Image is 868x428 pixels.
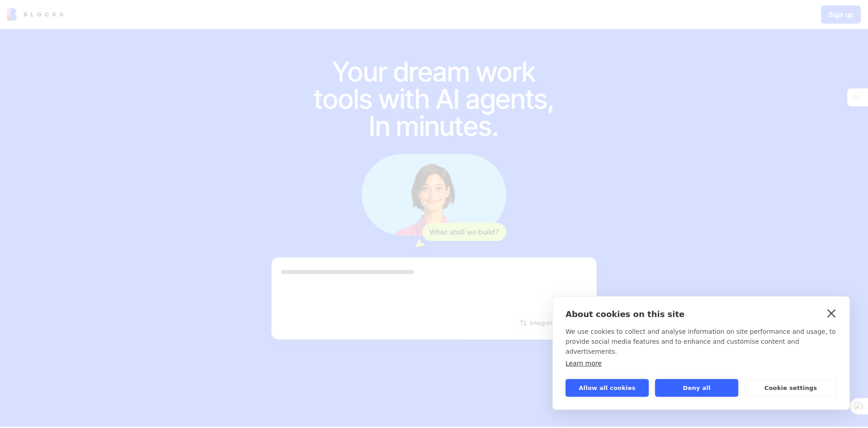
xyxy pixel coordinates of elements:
a: close [825,306,839,320]
button: Deny all [655,379,738,397]
button: Allow all cookies [566,379,649,397]
button: Cookie settings [745,379,837,397]
strong: About cookies on this site [566,309,684,319]
a: Learn more [566,360,602,367]
p: We use cookies to collect and analyse information on site performance and usage, to provide socia... [566,327,837,356]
